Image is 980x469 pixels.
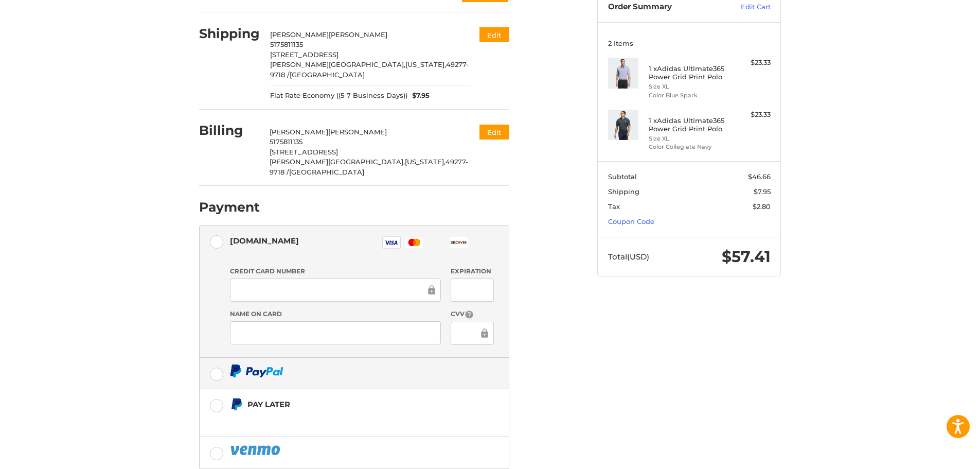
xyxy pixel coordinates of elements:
[407,91,430,101] span: $7.95
[649,134,727,143] li: Size XL
[290,71,365,79] span: [GEOGRAPHIC_DATA]
[270,40,303,48] span: 5175811135
[199,199,260,215] h2: Payment
[270,30,329,39] span: [PERSON_NAME]
[199,123,259,138] h2: Billing
[748,172,771,181] span: $46.66
[608,202,620,211] span: Tax
[649,116,727,133] h4: 1 x Adidas Ultimate365 Power Grid Print Polo
[649,143,727,151] li: Color Collegiate Navy
[270,60,469,79] span: 49277-9718 /
[230,267,441,276] label: Credit Card Number
[479,27,509,42] button: Edit
[608,2,719,12] h3: Order Summary
[649,64,727,81] h4: 1 x Adidas Ultimate365 Power Grid Print Polo
[722,247,771,266] span: $57.41
[289,168,364,176] span: [GEOGRAPHIC_DATA]
[649,82,727,91] li: Size XL
[270,158,405,166] span: [PERSON_NAME][GEOGRAPHIC_DATA],
[479,125,509,140] button: Edit
[608,217,654,225] a: Coupon Code
[608,252,649,262] span: Total (USD)
[608,172,637,181] span: Subtotal
[649,91,727,100] li: Color Blue Spark
[730,58,771,68] div: $23.33
[405,60,446,68] span: [US_STATE],
[247,396,444,413] div: Pay Later
[270,60,405,68] span: [PERSON_NAME][GEOGRAPHIC_DATA],
[199,26,260,42] h2: Shipping
[270,91,407,101] span: Flat Rate Economy ((5-7 Business Days))
[730,110,771,120] div: $23.33
[608,187,639,196] span: Shipping
[451,309,493,319] label: CVV
[405,158,446,166] span: [US_STATE],
[719,2,771,12] a: Edit Cart
[230,415,445,424] iframe: PayPal Message 1
[230,444,282,457] img: PayPal icon
[608,39,771,47] h3: 2 Items
[270,128,328,136] span: [PERSON_NAME]
[270,137,302,146] span: 5175811135
[270,148,338,156] span: [STREET_ADDRESS]
[754,187,771,196] span: $7.95
[230,232,299,249] div: [DOMAIN_NAME]
[230,398,243,411] img: Pay Later icon
[328,128,387,136] span: [PERSON_NAME]
[270,158,468,176] span: 49277-9718 /
[329,30,387,39] span: [PERSON_NAME]
[753,202,771,211] span: $2.80
[451,267,493,276] label: Expiration
[230,309,441,319] label: Name on Card
[270,50,338,59] span: [STREET_ADDRESS]
[230,364,283,377] img: PayPal icon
